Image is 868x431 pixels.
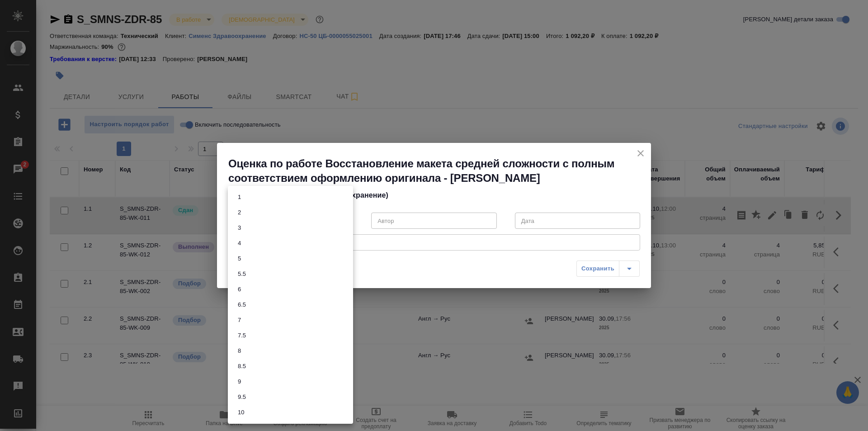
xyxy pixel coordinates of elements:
button: 5 [235,254,244,264]
button: 10 [235,407,247,417]
button: 6.5 [235,300,249,310]
button: 7 [235,315,244,325]
button: 8 [235,346,244,356]
button: 9.5 [235,392,249,402]
button: 9 [235,377,244,387]
button: 4 [235,238,244,248]
button: 3 [235,223,244,233]
button: 6 [235,284,244,294]
button: 8.5 [235,361,249,371]
button: 5.5 [235,269,249,279]
button: 1 [235,192,244,202]
button: 7.5 [235,331,249,341]
button: 2 [235,208,244,218]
